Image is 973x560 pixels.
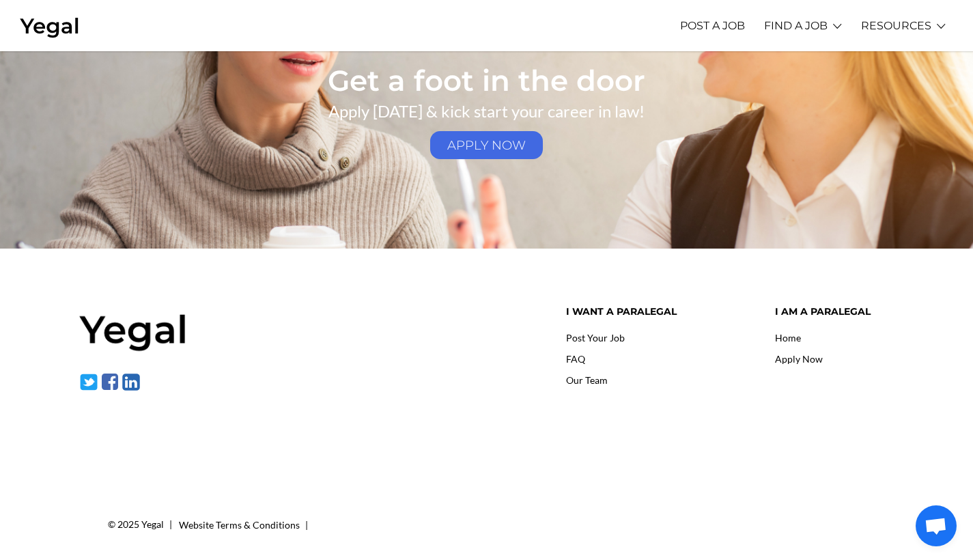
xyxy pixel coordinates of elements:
div: © 2025 Yegal [108,516,172,533]
a: Open chat [916,505,957,546]
img: facebook-1.svg [100,372,119,391]
a: APPLY NOW [430,131,544,159]
a: Our Team [566,374,608,386]
a: FAQ [566,353,585,365]
h4: I am a paralegal [775,306,894,318]
a: RESOURCES [861,7,931,44]
img: twitter-1.svg [79,372,98,391]
h2: Get a foot in the door [96,66,877,95]
a: Home [775,332,801,344]
a: Post Your Job [566,332,625,344]
h4: I want a paralegal [566,306,755,318]
a: FIND A JOB [764,7,828,44]
img: linkedin-1.svg [122,372,141,391]
a: POST A JOB [680,7,745,44]
a: Website Terms & Conditions [179,519,300,531]
p: Apply [DATE] & kick start your career in law! [96,95,877,128]
a: Apply Now [775,353,823,365]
